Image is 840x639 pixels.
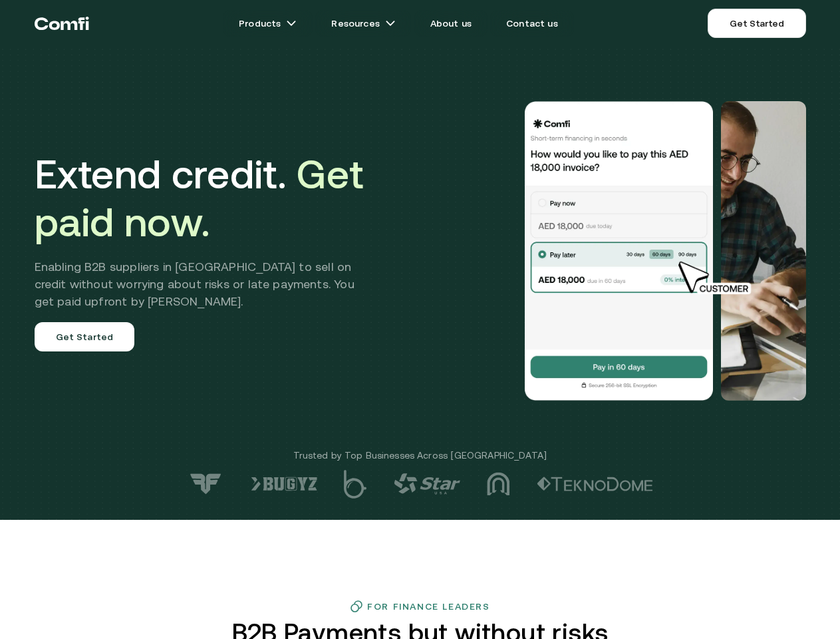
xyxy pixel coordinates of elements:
img: Would you like to pay this AED 18,000.00 invoice? [721,101,806,401]
img: logo-7 [188,473,224,495]
img: logo-3 [487,472,510,496]
h2: Enabling B2B suppliers in [GEOGRAPHIC_DATA] to sell on credit without worrying about risks or lat... [35,258,374,310]
img: arrow icons [385,18,396,29]
img: cursor [668,260,766,297]
img: logo-4 [394,473,460,495]
img: finance [350,600,363,613]
img: arrow icons [286,18,297,29]
a: About us [414,10,488,37]
a: Get Started [35,322,135,351]
img: Would you like to pay this AED 18,000.00 invoice? [523,101,716,401]
a: Resourcesarrow icons [315,10,411,37]
h3: For Finance Leaders [367,601,490,612]
a: Productsarrow icons [223,10,313,37]
h1: Extend credit. [35,150,374,246]
a: Contact us [490,10,574,37]
a: Return to the top of the Comfi home page [35,3,89,43]
a: Get Started [708,9,805,38]
img: logo-5 [344,470,367,499]
img: logo-2 [537,477,653,491]
img: logo-6 [251,477,317,491]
